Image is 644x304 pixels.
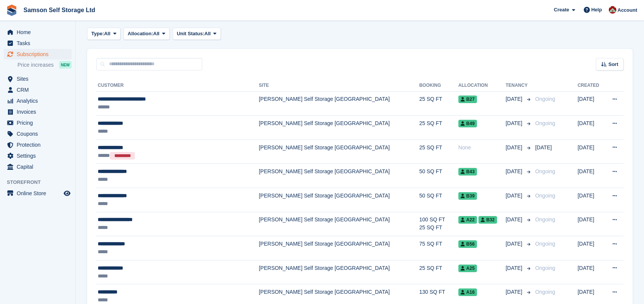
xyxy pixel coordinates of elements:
[96,80,259,92] th: Customer
[458,216,477,224] span: A22
[4,118,72,128] a: menu
[91,30,104,38] span: Type:
[535,168,555,174] span: Ongoing
[506,216,524,224] span: [DATE]
[419,116,458,140] td: 25 SQ FT
[609,6,616,14] img: Ian
[63,189,72,198] a: Preview store
[259,260,419,284] td: [PERSON_NAME] Self Storage [GEOGRAPHIC_DATA]
[17,27,62,38] span: Home
[205,30,211,38] span: All
[506,144,524,152] span: [DATE]
[59,61,72,69] div: NEW
[17,61,54,69] span: Price increases
[4,107,72,117] a: menu
[458,96,477,103] span: B27
[578,236,604,260] td: [DATE]
[259,188,419,212] td: [PERSON_NAME] Self Storage [GEOGRAPHIC_DATA]
[17,128,62,139] span: Coupons
[4,27,72,38] a: menu
[591,6,602,14] span: Help
[535,265,555,271] span: Ongoing
[478,216,497,224] span: B32
[6,5,17,16] img: stora-icon-8386f47178a22dfd0bd8f6a31ec36ba5ce8667c1dd55bd0f319d3a0aa187defe.svg
[506,240,524,248] span: [DATE]
[578,188,604,212] td: [DATE]
[7,179,75,186] span: Storefront
[17,118,62,128] span: Pricing
[458,168,477,176] span: B43
[458,192,477,200] span: B39
[506,264,524,272] span: [DATE]
[578,260,604,284] td: [DATE]
[506,80,532,92] th: Tenancy
[4,96,72,106] a: menu
[506,119,524,127] span: [DATE]
[17,61,72,69] a: Price increases NEW
[617,6,637,14] span: Account
[535,241,555,247] span: Ongoing
[458,80,506,92] th: Allocation
[535,193,555,199] span: Ongoing
[419,139,458,164] td: 25 SQ FT
[419,164,458,188] td: 50 SQ FT
[419,212,458,236] td: 100 SQ FT 25 SQ FT
[17,188,62,199] span: Online Store
[259,236,419,260] td: [PERSON_NAME] Self Storage [GEOGRAPHIC_DATA]
[17,85,62,95] span: CRM
[17,150,62,161] span: Settings
[535,120,555,126] span: Ongoing
[458,144,506,152] div: None
[535,96,555,102] span: Ongoing
[17,139,62,150] span: Protection
[259,212,419,236] td: [PERSON_NAME] Self Storage [GEOGRAPHIC_DATA]
[4,161,72,172] a: menu
[535,289,555,295] span: Ongoing
[128,30,153,38] span: Allocation:
[17,96,62,106] span: Analytics
[578,212,604,236] td: [DATE]
[4,128,72,139] a: menu
[506,192,524,200] span: [DATE]
[419,91,458,116] td: 25 SQ FT
[17,49,62,60] span: Subscriptions
[535,216,555,223] span: Ongoing
[419,80,458,92] th: Booking
[153,30,159,38] span: All
[419,188,458,212] td: 50 SQ FT
[4,74,72,84] a: menu
[20,4,98,16] a: Samson Self Storage Ltd
[506,168,524,176] span: [DATE]
[104,30,111,38] span: All
[458,120,477,127] span: B49
[123,28,170,40] button: Allocation: All
[419,236,458,260] td: 75 SQ FT
[259,139,419,164] td: [PERSON_NAME] Self Storage [GEOGRAPHIC_DATA]
[177,30,205,38] span: Unit Status:
[578,80,604,92] th: Created
[4,188,72,199] a: menu
[608,61,618,68] span: Sort
[17,74,62,84] span: Sites
[578,116,604,140] td: [DATE]
[17,107,62,117] span: Invoices
[578,91,604,116] td: [DATE]
[578,139,604,164] td: [DATE]
[4,38,72,49] a: menu
[554,6,569,14] span: Create
[259,91,419,116] td: [PERSON_NAME] Self Storage [GEOGRAPHIC_DATA]
[458,240,477,248] span: B56
[458,288,477,296] span: A16
[506,288,524,296] span: [DATE]
[17,161,62,172] span: Capital
[419,260,458,284] td: 25 SQ FT
[4,139,72,150] a: menu
[87,28,120,40] button: Type: All
[4,85,72,95] a: menu
[4,49,72,60] a: menu
[578,164,604,188] td: [DATE]
[458,265,477,272] span: A25
[506,95,524,103] span: [DATE]
[535,144,552,150] span: [DATE]
[259,80,419,92] th: Site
